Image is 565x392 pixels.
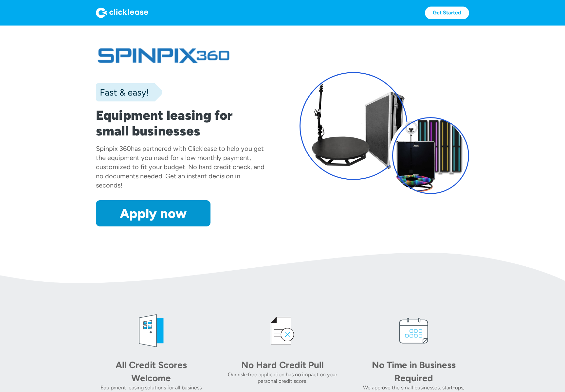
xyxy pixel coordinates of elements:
div: No Hard Credit Pull [237,358,328,371]
a: Apply now [96,200,210,226]
div: No Time in Business Required [368,358,460,384]
div: has partnered with Clicklease to help you get the equipment you need for a low monthly payment, c... [96,145,264,189]
div: All Credit Scores Welcome [105,358,197,384]
img: Logo [96,8,148,18]
div: Our risk-free application has no impact on your personal credit score. [227,371,337,384]
img: credit icon [263,311,302,350]
h1: Equipment leasing for small businesses [96,107,265,139]
img: welcome icon [132,311,171,350]
a: Get Started [425,7,469,19]
img: calendar icon [394,311,433,350]
div: Fast & easy! [96,86,149,99]
div: Spinpix 360 [96,145,131,152]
